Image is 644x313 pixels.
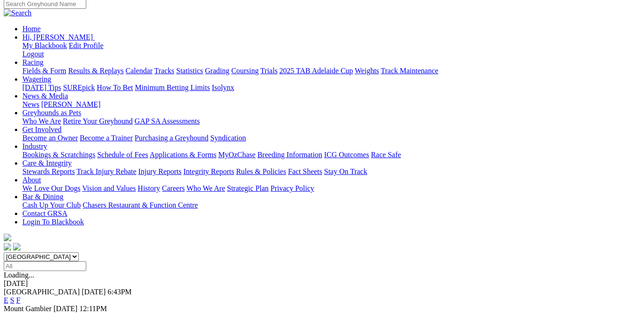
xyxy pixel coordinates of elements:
a: Bar & Dining [22,193,63,201]
a: Edit Profile [69,42,104,49]
a: We Love Our Dogs [22,184,80,192]
span: Hi, [PERSON_NAME] [22,33,93,41]
a: Calendar [125,67,152,75]
div: Industry [22,151,640,159]
a: Tracks [154,67,174,75]
a: Who We Are [22,117,61,125]
a: Become an Owner [22,134,78,142]
span: [DATE] [82,288,106,296]
a: [PERSON_NAME] [41,100,100,108]
input: Select date [4,261,86,271]
a: Fact Sheets [288,167,322,175]
a: About [22,176,41,184]
a: Hi, [PERSON_NAME] [22,33,95,41]
a: Integrity Reports [183,167,234,175]
div: Wagering [22,83,640,92]
img: twitter.svg [13,243,21,250]
div: News & Media [22,100,640,109]
a: Care & Integrity [22,159,72,167]
span: 12:11PM [79,305,107,313]
a: ICG Outcomes [324,151,369,159]
a: My Blackbook [22,42,67,49]
a: Retire Your Greyhound [63,117,133,125]
div: Greyhounds as Pets [22,117,640,125]
a: Careers [162,184,185,192]
div: Care & Integrity [22,167,640,176]
a: Contact GRSA [22,209,67,217]
a: Greyhounds as Pets [22,109,81,117]
a: Industry [22,142,47,150]
div: [DATE] [4,279,640,288]
div: Hi, [PERSON_NAME] [22,42,640,58]
a: S [10,296,14,304]
a: Results & Replays [68,67,124,75]
a: Rules & Policies [236,167,286,175]
div: Bar & Dining [22,201,640,209]
a: Injury Reports [138,167,181,175]
span: [DATE] [54,305,78,313]
a: Syndication [210,134,246,142]
div: Racing [22,67,640,75]
a: News [22,100,39,108]
div: Get Involved [22,134,640,142]
a: Cash Up Your Club [22,201,81,209]
a: Stewards Reports [22,167,75,175]
a: Get Involved [22,125,62,133]
a: News & Media [22,92,68,100]
a: History [138,184,160,192]
a: Chasers Restaurant & Function Centre [83,201,198,209]
span: 6:43PM [108,288,132,296]
a: Track Maintenance [381,67,438,75]
a: MyOzChase [218,151,256,159]
div: About [22,184,640,193]
a: Fields & Form [22,67,66,75]
a: Stay On Track [324,167,367,175]
a: Schedule of Fees [97,151,148,159]
a: Trials [260,67,277,75]
a: Statistics [176,67,203,75]
a: Logout [22,50,44,58]
a: Vision and Values [82,184,136,192]
a: Home [22,25,41,33]
a: Who We Are [187,184,225,192]
a: Bookings & Scratchings [22,151,95,159]
span: Mount Gambier [4,305,52,313]
a: E [4,296,8,304]
a: 2025 TAB Adelaide Cup [279,67,353,75]
a: Login To Blackbook [22,218,84,226]
a: Isolynx [212,83,234,91]
a: Strategic Plan [227,184,269,192]
a: Race Safe [371,151,401,159]
a: Coursing [231,67,259,75]
span: [GEOGRAPHIC_DATA] [4,288,80,296]
a: Track Injury Rebate [76,167,136,175]
img: Search [4,9,32,17]
a: Grading [205,67,229,75]
a: Weights [355,67,379,75]
a: Privacy Policy [270,184,314,192]
a: GAP SA Assessments [135,117,200,125]
a: Applications & Forms [150,151,216,159]
a: Become a Trainer [80,134,133,142]
a: Racing [22,58,43,66]
a: [DATE] Tips [22,83,61,91]
a: SUREpick [63,83,95,91]
a: Purchasing a Greyhound [135,134,208,142]
a: Wagering [22,75,51,83]
span: Loading... [4,271,34,279]
a: Minimum Betting Limits [135,83,210,91]
a: F [16,296,21,304]
img: facebook.svg [4,243,11,250]
a: How To Bet [97,83,133,91]
img: logo-grsa-white.png [4,234,11,241]
a: Breeding Information [257,151,322,159]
